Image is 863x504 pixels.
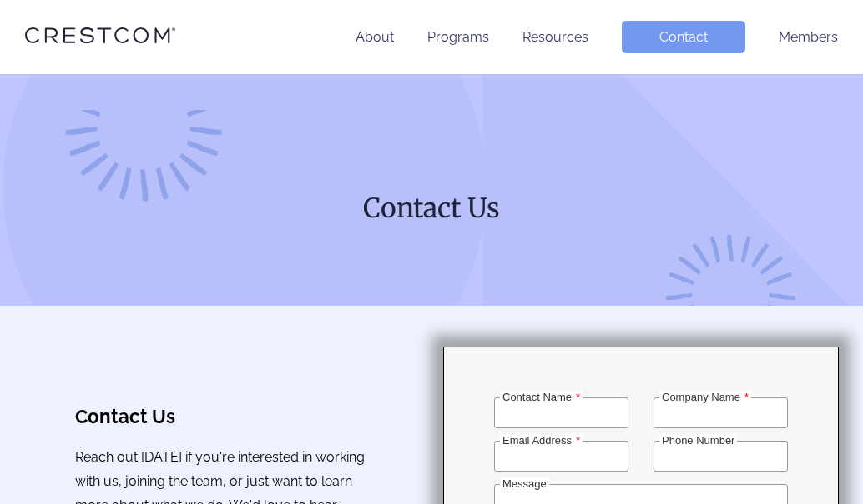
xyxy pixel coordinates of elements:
a: Programs [427,29,489,45]
label: Email Address [500,434,583,447]
h3: Contact Us [75,406,369,427]
a: Members [779,29,838,45]
label: Phone Number [659,434,737,447]
a: Contact [622,21,745,53]
a: About [356,29,394,45]
label: Company Name [659,391,751,403]
a: Resources [522,29,588,45]
label: Message [500,477,549,490]
label: Contact Name [500,391,583,403]
h1: Contact Us [113,191,751,226]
